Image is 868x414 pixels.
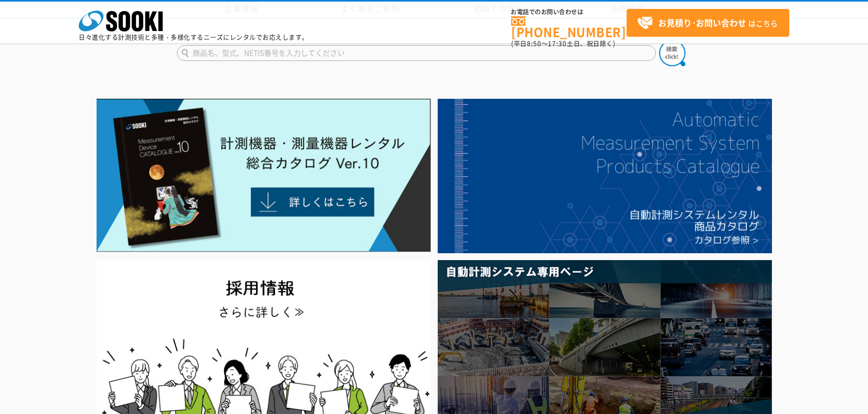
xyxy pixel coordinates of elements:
[658,16,746,29] strong: お見積り･お問い合わせ
[511,39,615,48] span: (平日 ～ 土日、祝日除く)
[659,40,685,66] img: btn_search.png
[527,39,542,48] span: 8:50
[637,15,778,31] span: はこちら
[177,45,656,61] input: 商品名、型式、NETIS番号を入力してください
[511,16,627,38] a: [PHONE_NUMBER]
[511,9,627,15] span: お電話でのお問い合わせは
[438,99,772,253] img: 自動計測システムカタログ
[548,39,567,48] span: 17:30
[97,99,431,252] img: Catalog Ver10
[79,34,309,40] p: 日々進化する計測技術と多種・多様化するニーズにレンタルでお応えします。
[627,9,789,37] a: お見積り･お問い合わせはこちら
